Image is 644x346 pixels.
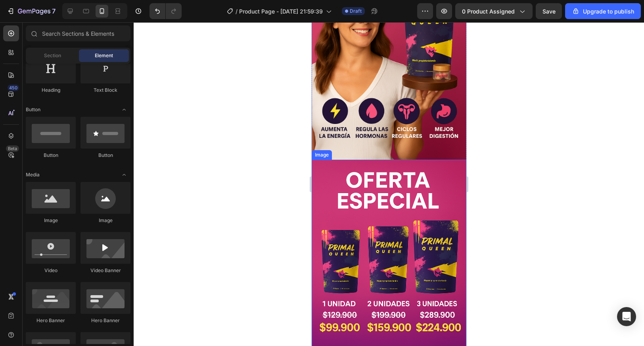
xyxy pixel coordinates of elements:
[6,145,19,152] div: Beta
[149,3,182,19] div: Undo/Redo
[536,3,562,19] button: Save
[312,22,466,346] iframe: Design area
[118,103,130,116] span: Toggle open
[565,3,641,19] button: Upgrade to publish
[26,171,40,178] span: Media
[26,25,130,41] input: Search Sections & Elements
[26,217,76,224] div: Image
[80,267,130,274] div: Video Banner
[8,85,19,91] div: 450
[572,7,634,15] div: Upgrade to publish
[80,317,130,324] div: Hero Banner
[80,152,130,159] div: Button
[80,217,130,224] div: Image
[26,87,76,94] div: Heading
[350,8,362,15] span: Draft
[617,307,636,326] div: Open Intercom Messenger
[80,87,130,94] div: Text Block
[462,7,515,15] span: 0 product assigned
[118,168,130,181] span: Toggle open
[44,52,61,59] span: Section
[26,317,76,324] div: Hero Banner
[52,6,56,16] p: 7
[239,7,323,15] span: Product Page - [DATE] 21:59:39
[95,52,113,59] span: Element
[236,7,238,15] span: /
[26,267,76,274] div: Video
[455,3,533,19] button: 0 product assigned
[3,3,59,19] button: 7
[26,106,40,113] span: Button
[542,8,556,15] span: Save
[26,152,76,159] div: Button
